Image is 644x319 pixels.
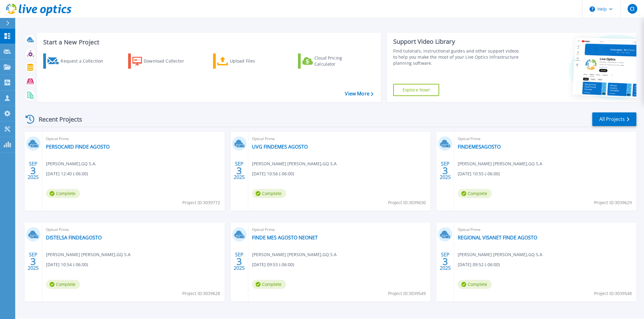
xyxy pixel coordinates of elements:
[458,251,542,258] span: [PERSON_NAME] [PERSON_NAME] , GQ S.A
[233,250,245,273] div: SEP 2025
[458,160,542,167] span: [PERSON_NAME] [PERSON_NAME] , GQ S.A
[458,170,500,177] span: [DATE] 10:55 (-06:00)
[630,6,634,11] span: CI
[458,261,500,268] span: [DATE] 09:52 (-06:00)
[236,259,242,264] span: 3
[233,159,245,182] div: SEP 2025
[46,226,221,233] span: Optical Prime
[252,160,337,167] span: [PERSON_NAME] [PERSON_NAME] , GQ S.A
[594,199,632,206] span: Project ID: 3039629
[43,39,373,46] h3: Start a New Project
[213,53,281,69] a: Upload Files
[393,48,521,66] div: Find tutorials, instructional guides and other support videos to help you make the most of your L...
[61,55,109,67] div: Request a Collection
[182,290,220,297] span: Project ID: 3039628
[46,251,131,258] span: [PERSON_NAME] [PERSON_NAME] , GQ S.A
[46,261,88,268] span: [DATE] 10:54 (-06:00)
[314,55,363,67] div: Cloud Pricing Calculator
[27,250,39,273] div: SEP 2025
[388,199,426,206] span: Project ID: 3039630
[252,280,286,289] span: Complete
[46,235,102,241] a: DISTELSA FINDEAGOSTO
[252,226,427,233] span: Optical Prime
[46,280,80,289] span: Complete
[46,160,96,167] span: [PERSON_NAME] , GQ S.A.
[594,290,632,297] span: Project ID: 3039548
[458,189,492,198] span: Complete
[388,290,426,297] span: Project ID: 3039549
[345,91,373,97] a: View More
[458,280,492,289] span: Complete
[144,55,192,67] div: Download Collector
[443,259,448,264] span: 3
[23,112,90,127] div: Recent Projects
[393,38,521,46] div: Support Video Library
[230,55,278,67] div: Upload Files
[252,189,286,198] span: Complete
[443,168,448,173] span: 3
[46,135,221,142] span: Optical Prime
[393,84,439,96] a: Explore Now!
[439,159,451,182] div: SEP 2025
[458,144,501,150] a: FINDEMESAGOSTO
[43,53,111,69] a: Request a Collection
[252,251,337,258] span: [PERSON_NAME] [PERSON_NAME] , GQ S.A
[592,112,636,126] a: All Projects
[46,144,110,150] a: PERSOCARD FINDE AGOSTO
[46,189,80,198] span: Complete
[128,53,196,69] a: Download Collector
[27,159,39,182] div: SEP 2025
[30,168,36,173] span: 3
[298,53,366,69] a: Cloud Pricing Calculator
[252,144,308,150] a: UVG FINDEMES AGOSTO
[458,226,633,233] span: Optical Prime
[252,235,318,241] a: FINDE MES AGOSTO NEONET
[458,235,537,241] a: REGIONAL VISANET FINDE AGOSTO
[252,261,294,268] span: [DATE] 09:53 (-06:00)
[182,199,220,206] span: Project ID: 3039772
[439,250,451,273] div: SEP 2025
[252,170,294,177] span: [DATE] 10:56 (-06:00)
[252,135,427,142] span: Optical Prime
[30,259,36,264] span: 3
[46,170,88,177] span: [DATE] 12:40 (-06:00)
[236,168,242,173] span: 3
[458,135,633,142] span: Optical Prime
